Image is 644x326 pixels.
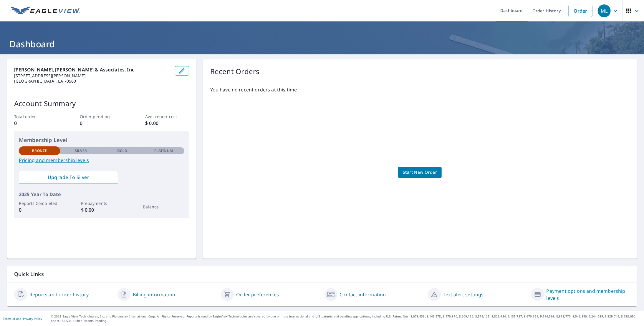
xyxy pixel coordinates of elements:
[145,120,189,127] p: $ 0.00
[11,6,80,15] img: EV Logo
[19,191,184,198] p: 2025 Year To Date
[398,167,442,178] a: Start New Order
[7,38,637,50] h1: Dashboard
[24,174,113,180] span: Upgrade To Silver
[81,206,122,213] p: $ 0.00
[569,5,592,17] a: Order
[443,291,484,298] a: Text alert settings
[14,73,170,78] p: [STREET_ADDRESS][PERSON_NAME]
[598,4,611,17] div: ML
[143,204,184,210] p: Balance
[19,206,60,213] p: 0
[75,148,87,153] p: Silver
[154,148,173,153] p: Platinum
[547,287,630,302] a: Payment options and membership levels
[210,66,260,77] p: Recent Orders
[117,148,127,153] p: Gold
[3,317,21,321] a: Terms of Use
[3,317,42,320] p: |
[32,148,47,153] p: Bronze
[80,113,123,120] p: Order pending
[403,169,437,176] span: Start New Order
[14,113,58,120] p: Total order
[80,120,123,127] p: 0
[14,270,630,278] p: Quick Links
[145,113,189,120] p: Avg. report cost
[133,291,175,298] a: Billing information
[210,86,630,93] p: You have no recent orders at this time
[236,291,279,298] a: Order preferences
[14,120,58,127] p: 0
[51,314,641,323] p: © 2025 Eagle View Technologies, Inc. and Pictometry International Corp. All Rights Reserved. Repo...
[19,200,60,206] p: Reports Completed
[19,157,184,164] a: Pricing and membership levels
[81,200,122,206] p: Prepayments
[23,317,42,321] a: Privacy Policy
[19,136,184,144] p: Membership Level
[340,291,386,298] a: Contact information
[14,66,170,73] p: [PERSON_NAME], [PERSON_NAME] & Associates, Inc
[19,171,118,184] a: Upgrade To Silver
[29,291,89,298] a: Reports and order history
[14,78,170,84] p: [GEOGRAPHIC_DATA], LA 70560
[14,98,189,109] p: Account Summary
